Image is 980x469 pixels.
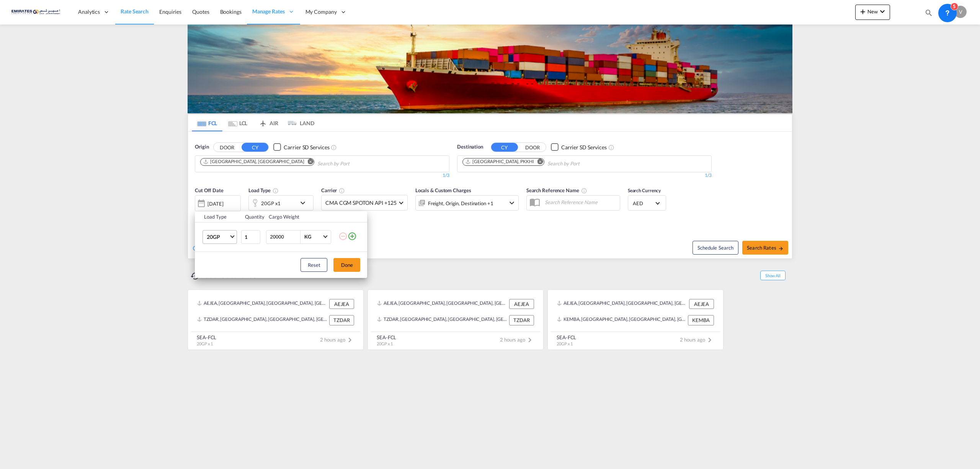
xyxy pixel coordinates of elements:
[241,230,260,244] input: Qty
[304,234,311,240] div: KG
[269,213,334,220] div: Cargo Weight
[301,258,327,272] button: Reset
[348,232,357,241] md-icon: icon-plus-circle-outline
[333,258,360,272] button: Done
[203,230,237,244] md-select: Choose: 20GP
[240,211,264,222] th: Quantity
[195,211,240,222] th: Load Type
[269,230,300,243] input: Enter Weight
[207,233,229,241] span: 20GP
[338,232,348,241] md-icon: icon-minus-circle-outline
